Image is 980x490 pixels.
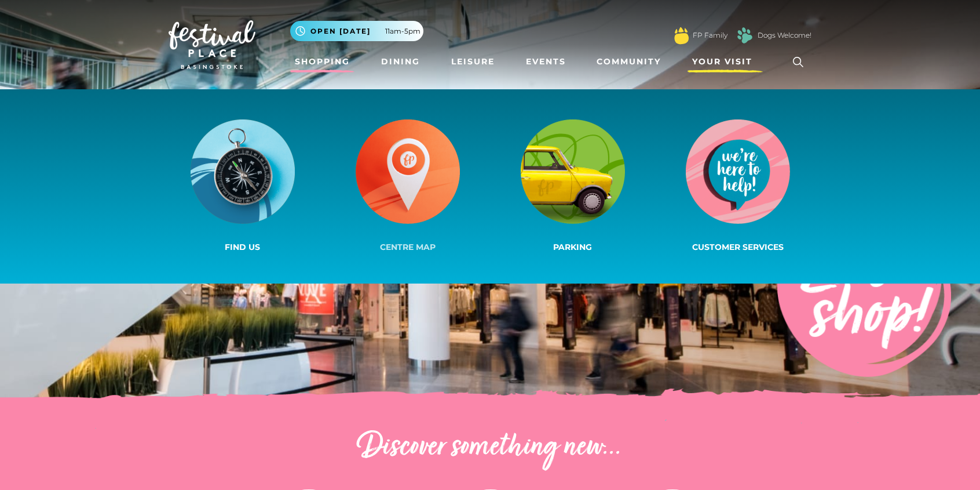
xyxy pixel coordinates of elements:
a: FP Family [693,30,727,41]
span: Find us [225,242,260,252]
a: Dogs Welcome! [758,30,811,41]
span: Open [DATE] [310,26,371,37]
span: 11am-5pm [385,26,420,37]
a: Dining [376,51,425,72]
a: Your Visit [688,51,763,72]
span: Centre Map [380,242,436,252]
a: Community [592,51,665,72]
span: Your Visit [692,56,752,68]
a: Events [521,51,570,72]
button: Open [DATE] 11am-5pm [290,21,423,41]
a: Leisure [447,51,499,72]
img: Festival Place Logo [169,20,255,69]
span: Customer Services [692,242,784,252]
span: Parking [553,242,592,252]
a: Centre Map [325,117,490,256]
a: Find us [160,117,325,256]
a: Shopping [290,51,354,72]
h2: Discover something new... [169,429,811,466]
a: Customer Services [655,117,820,256]
a: Parking [490,117,655,256]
